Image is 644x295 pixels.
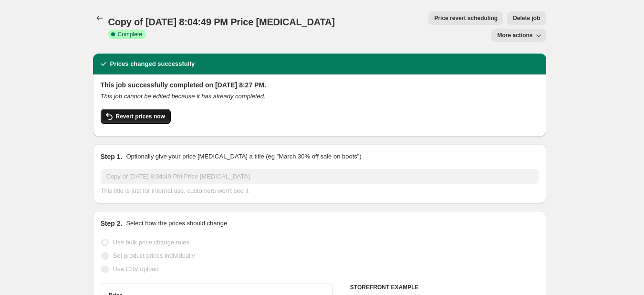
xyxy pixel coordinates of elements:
input: 30% off holiday sale [101,169,539,184]
h2: Step 1. [101,152,123,161]
h2: Prices changed successfully [110,59,195,69]
span: Use bulk price change rules [113,239,189,246]
span: More actions [497,32,532,39]
button: Price revert scheduling [428,11,503,25]
i: This job cannot be edited because it has already completed. [101,93,266,100]
h6: STOREFRONT EXAMPLE [350,284,539,291]
span: Complete [118,31,142,38]
button: More actions [491,29,546,42]
span: This title is just for internal use, customers won't see it [101,187,249,194]
span: Delete job [513,14,540,22]
button: Price change jobs [93,11,106,25]
h2: This job successfully completed on [DATE] 8:27 PM. [101,80,539,90]
span: Price revert scheduling [434,14,498,22]
p: Optionally give your price [MEDICAL_DATA] a title (eg "March 30% off sale on boots") [126,152,361,161]
p: Select how the prices should change [126,219,227,228]
h2: Step 2. [101,219,123,228]
span: Copy of [DATE] 8:04:49 PM Price [MEDICAL_DATA] [108,17,335,27]
span: Use CSV upload [113,265,159,273]
span: Set product prices individually [113,252,195,259]
button: Revert prices now [101,109,171,124]
span: Revert prices now [116,113,165,120]
button: Delete job [507,11,546,25]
